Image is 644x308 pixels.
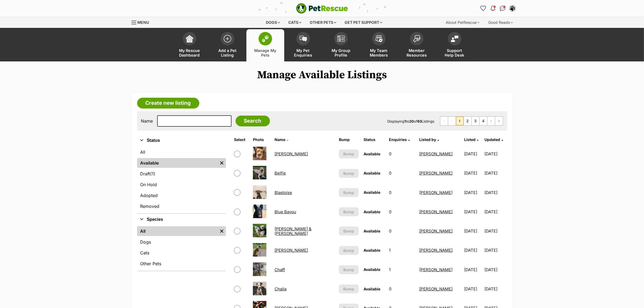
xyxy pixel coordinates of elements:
span: Bump [344,228,354,234]
span: Bump [344,286,354,292]
td: [DATE] [484,222,506,240]
button: Bump [339,169,359,178]
div: Species [137,225,226,271]
td: 0 [387,202,417,221]
span: (1) [150,171,156,177]
a: Chaila [275,286,286,291]
span: Add a Pet Listing [215,48,240,57]
a: My Team Members [360,29,398,61]
a: [PERSON_NAME] & [PERSON_NAME] [275,226,312,236]
a: Updated [484,137,503,142]
td: [DATE] [462,145,484,163]
span: Available [364,209,380,214]
a: [PERSON_NAME] [419,248,453,253]
a: Conversations [498,4,507,13]
img: Lynda Smith profile pic [510,6,515,11]
a: Next page [487,117,495,125]
strong: 20 [409,119,414,123]
td: [DATE] [484,202,506,221]
td: 0 [387,222,417,240]
span: Available [364,229,380,233]
span: Member Resources [405,48,429,57]
nav: Pagination [440,116,503,126]
button: Bump [339,227,359,235]
a: Blastoise [275,190,292,195]
img: member-resources-icon-8e73f808a243e03378d46382f2149f9095a855e16c252ad45f914b54edf8863c.svg [413,35,421,42]
th: Photo [251,135,272,144]
a: Belfie [275,171,286,176]
a: Adopted [137,191,226,200]
button: Bump [339,188,359,197]
th: Select [232,135,250,144]
span: translation missing: en.admin.listings.index.attributes.enquiries [389,137,407,142]
div: Get pet support [341,17,386,28]
span: First page [440,117,448,125]
td: 1 [387,241,417,260]
a: Support Help Desk [436,29,474,61]
span: Listed by [419,137,436,142]
a: Removed [137,201,226,211]
a: Listed by [419,137,439,142]
a: [PERSON_NAME] [419,190,453,195]
span: Menu [138,20,149,25]
td: [DATE] [484,145,506,163]
span: Available [364,248,380,253]
a: Draft [137,169,226,179]
a: My Rescue Dashboard [171,29,209,61]
a: Page 2 [464,117,471,125]
a: [PERSON_NAME] [275,248,308,253]
span: Available [364,190,380,195]
span: Updated [484,137,500,142]
button: Status [137,137,226,144]
a: [PERSON_NAME] [275,151,308,156]
a: Last page [495,117,503,125]
a: [PERSON_NAME] [419,228,453,234]
a: On Hold [137,180,226,189]
a: [PERSON_NAME] [419,286,453,291]
a: My Pet Enquiries [284,29,322,61]
strong: 1 [405,119,406,123]
span: Available [364,152,380,156]
span: Manage My Pets [253,48,278,57]
td: [DATE] [462,260,484,279]
span: My Group Profile [329,48,353,57]
img: logo-e224e6f780fb5917bec1dbf3a21bbac754714ae5b6737aabdf751b685950b380.svg [296,3,348,14]
a: Name [275,137,288,142]
a: Page 4 [480,117,487,125]
label: Name [141,119,153,123]
a: [PERSON_NAME] [419,209,453,214]
span: My Team Members [367,48,391,57]
td: 0 [387,145,417,163]
td: 0 [387,164,417,182]
a: PetRescue [296,3,348,14]
a: Remove filter [218,226,226,236]
button: Bump [339,284,359,293]
a: All [137,226,218,236]
td: [DATE] [484,183,506,202]
span: Bump [344,267,354,273]
td: [DATE] [462,164,484,182]
span: Name [275,137,285,142]
td: 1 [387,260,417,279]
a: Menu [131,17,153,27]
a: Page 3 [472,117,479,125]
a: Member Resources [398,29,436,61]
a: Blue Bayou [275,209,296,214]
span: Displaying to of Listings [388,119,435,123]
a: Add a Pet Listing [209,29,246,61]
input: Search [236,116,270,126]
button: My account [508,4,517,13]
a: Remove filter [218,158,226,168]
div: Status [137,146,226,213]
td: [DATE] [462,241,484,260]
span: My Pet Enquiries [291,48,315,57]
td: 0 [387,183,417,202]
div: Good Reads [485,17,517,28]
th: Status [361,135,386,144]
img: group-profile-icon-3fa3cf56718a62981997c0bc7e787c4b2cf8bcc04b72c1350f741eb67cf2f40e.svg [337,35,345,42]
span: Bump [344,151,354,157]
span: Page 1 [456,117,464,125]
span: Available [364,267,380,272]
td: [DATE] [484,241,506,260]
strong: 63 [418,119,422,123]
